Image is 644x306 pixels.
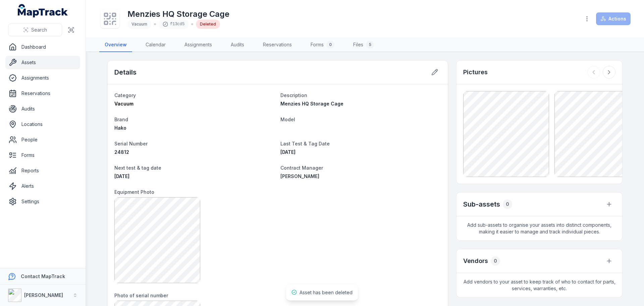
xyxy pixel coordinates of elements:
[5,148,80,162] a: Forms
[114,149,129,155] span: 24812
[366,41,374,49] div: 5
[140,38,171,52] a: Calendar
[114,117,128,122] span: Brand
[457,273,622,297] span: Add vendors to your asset to keep track of who to contact for parts, services, warranties, etc.
[31,27,47,33] span: Search
[5,164,80,177] a: Reports
[326,41,334,49] div: 0
[305,38,340,52] a: Forms0
[348,38,379,52] a: Files5
[5,118,80,131] a: Locations
[463,200,500,209] h2: Sub-assets
[99,38,132,52] a: Overview
[8,24,62,36] button: Search
[280,117,295,122] span: Model
[114,141,148,146] span: Serial Number
[5,133,80,146] a: People
[5,87,80,100] a: Reservations
[5,40,80,54] a: Dashboard
[280,165,323,171] span: Contract Manager
[21,273,65,279] strong: Contact MapTrack
[114,173,129,179] time: 2/19/2026, 12:00:00 AM
[114,68,137,77] h2: Details
[225,38,250,52] a: Audits
[463,256,488,266] h3: Vendors
[280,101,343,106] span: Menzies HQ Storage Cage
[114,293,168,298] span: Photo of serial number
[280,149,296,155] span: [DATE]
[280,173,441,180] a: [PERSON_NAME]
[131,21,147,27] span: Vacuum
[114,101,133,106] span: Vacuum
[196,19,220,29] div: Deleted
[503,200,512,209] div: 0
[5,56,80,69] a: Assets
[127,9,229,19] h1: Menzies HQ Storage Cage
[114,92,136,98] span: Category
[5,179,80,193] a: Alerts
[258,38,297,52] a: Reservations
[280,141,330,146] span: Last Test & Tag Date
[24,292,63,298] strong: [PERSON_NAME]
[463,68,488,77] h3: Pictures
[280,149,296,155] time: 8/19/2025, 12:00:00 AM
[18,4,68,17] a: MapTrack
[300,290,353,295] span: Asset has been deleted
[159,19,189,29] div: f13cd5
[5,71,80,85] a: Assignments
[5,195,80,208] a: Settings
[280,92,307,98] span: Description
[114,173,129,179] span: [DATE]
[491,256,500,266] div: 0
[114,165,161,171] span: Next test & tag date
[5,102,80,116] a: Audits
[114,189,154,195] span: Equipment Photo
[457,216,622,241] span: Add sub-assets to organise your assets into distinct components, making it easier to manage and t...
[114,125,126,131] span: Hako
[179,38,217,52] a: Assignments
